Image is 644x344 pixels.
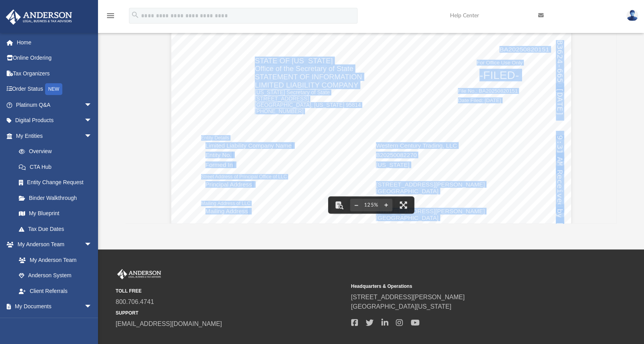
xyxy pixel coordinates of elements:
[458,88,518,93] span: File No.: BA20250820151
[11,175,104,190] a: Entity Change Request
[363,203,380,208] div: Current zoom level
[477,60,522,65] span: For Office Use Only
[5,128,104,144] a: My Entitiesarrow_drop_down
[330,196,348,214] button: Toggle findbar
[11,283,100,299] a: Client Referrals
[556,209,563,218] span: by
[116,269,163,279] img: Anderson Advisors Platinum Portal
[556,170,563,207] span: Received
[626,10,638,21] img: User Pic
[11,190,104,206] a: Binder Walkthrough
[205,181,252,187] span: Principal Address
[376,215,439,221] span: [GEOGRAPHIC_DATA]
[556,135,563,154] span: 9:31
[45,83,62,95] div: NEW
[116,320,222,327] a: [EMAIL_ADDRESS][DOMAIN_NAME]
[125,21,617,223] div: File preview
[84,237,100,253] span: arrow_drop_down
[5,50,104,66] a: Online Ordering
[351,283,581,290] small: Headquarters & Operations
[479,70,519,81] span: -FILED-
[11,268,100,284] a: Anderson System
[376,208,485,214] span: [STREET_ADDRESS][PERSON_NAME]
[11,314,96,330] a: Box
[255,73,362,81] span: STATEMENT OF INFORMATION
[255,96,309,102] span: [STREET_ADDRESS]
[11,221,104,237] a: Tax Due Dates
[351,294,464,300] a: [STREET_ADDRESS][PERSON_NAME]
[116,298,154,305] a: 800.706.4741
[201,135,229,140] span: Entity Details
[376,152,417,158] span: B20250082270
[5,35,104,50] a: Home
[201,201,250,206] span: Mailing Address of LLC
[376,143,457,148] span: Western Century Trading, LLC
[556,221,563,269] span: [US_STATE]
[84,97,100,113] span: arrow_drop_down
[84,113,100,129] span: arrow_drop_down
[5,237,100,253] a: My Anderson Teamarrow_drop_down
[255,90,330,95] span: [US_STATE] Secretary of State
[376,188,439,194] span: [GEOGRAPHIC_DATA]
[351,303,451,310] a: [GEOGRAPHIC_DATA][US_STATE]
[556,88,563,116] span: [DATE]
[5,81,104,97] a: Order StatusNEW
[255,109,303,114] span: [PHONE_NUMBER]
[395,196,412,214] button: Enter fullscreen
[458,98,501,103] span: Date Filed: [DATE]
[106,15,115,20] a: menu
[4,9,74,25] img: Anderson Advisors Platinum Portal
[255,65,354,72] span: Office of the Secretary of State
[205,143,292,148] span: Limited Liability Company Name
[556,157,563,166] span: AM
[201,174,287,179] span: Street Address of Principal Office of LLC
[11,252,96,268] a: My Anderson Team
[11,206,100,221] a: My Blueprint
[205,152,231,158] span: Entity No.
[5,113,104,128] a: Digital Productsarrow_drop_down
[5,66,104,81] a: Tax Organizers
[125,0,617,224] div: Preview
[556,40,563,87] span: B3624-6650
[255,102,361,108] span: [GEOGRAPHIC_DATA], [US_STATE] 95814
[116,309,345,317] small: SUPPORT
[131,11,140,19] i: search
[255,82,358,89] span: LIMITED LIABILITY COMPANY
[84,128,100,144] span: arrow_drop_down
[11,159,104,175] a: CTA Hub
[205,208,248,214] span: Mailing Address
[205,162,233,168] span: Formed In
[376,181,485,187] span: [STREET_ADDRESS][PERSON_NAME]
[106,11,115,20] i: menu
[11,144,104,159] a: Overview
[116,287,345,295] small: TOLL FREE
[350,196,363,214] button: Zoom out
[376,162,409,168] span: [US_STATE]
[125,21,617,223] div: Document Viewer
[255,57,333,64] span: STATE OF [US_STATE]
[5,97,104,113] a: Platinum Q&Aarrow_drop_down
[5,299,100,315] a: My Documentsarrow_drop_down
[499,46,549,52] span: BA20250820151
[380,196,392,214] button: Zoom in
[84,299,100,315] span: arrow_drop_down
